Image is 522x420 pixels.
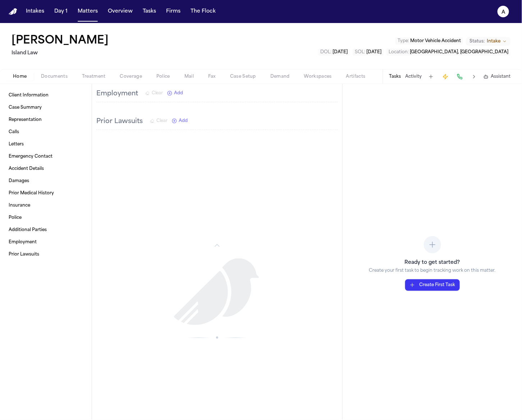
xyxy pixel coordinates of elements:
button: Create First Task [405,279,460,291]
span: Artifacts [346,74,366,80]
button: Overview [105,5,136,18]
span: Workspaces [304,74,332,80]
a: Calls [6,126,86,138]
button: Assistant [484,74,510,80]
button: Tasks [140,5,159,18]
button: Change status from Intake [466,37,510,46]
a: Home [9,8,17,15]
a: Prior Lawsuits [6,249,86,260]
a: Representation [6,114,86,126]
button: Add Task [426,72,436,82]
span: DOL : [320,50,331,54]
span: Intake [487,39,500,44]
button: Edit DOL: 2023-04-17 [318,49,350,56]
button: Make a Call [455,72,465,82]
span: Treatment [82,74,106,80]
h1: [PERSON_NAME] [12,35,109,48]
span: Location : [389,50,409,54]
h3: Ready to get started? [369,259,496,266]
button: Clear Prior Lawsuits [150,118,168,124]
span: Documents [41,74,68,80]
span: Add [179,118,188,124]
button: Day 1 [51,5,70,18]
span: Police [156,74,170,80]
button: Tasks [389,74,401,80]
a: Police [6,212,86,223]
span: Status: [470,39,485,44]
span: Coverage [120,74,142,80]
span: Type : [398,39,409,43]
span: Clear [152,90,163,96]
a: Client Information [6,90,86,101]
span: [DATE] [366,50,381,54]
h2: Island Law [12,49,111,58]
h3: Employment [96,89,138,99]
a: Letters [6,139,86,150]
span: Mail [184,74,194,80]
a: Employment [6,236,86,248]
img: Finch Logo [9,8,17,15]
h3: Prior Lawsuits [96,117,143,127]
button: Add New [167,90,183,96]
span: Home [13,74,27,80]
span: Clear [156,118,168,124]
a: Prior Medical History [6,188,86,199]
p: Create your first task to begin tracking work on this matter. [369,268,496,274]
a: Damages [6,175,86,187]
a: Case Summary [6,102,86,113]
span: Case Setup [230,74,256,80]
button: Edit Location: Honolulu, HI [386,49,510,56]
a: Insurance [6,200,86,211]
button: Intakes [23,5,47,18]
span: Motor Vehicle Accident [410,39,461,43]
button: Edit SOL: 2025-04-17 [353,49,384,56]
span: Fax [208,74,216,80]
span: Add [174,90,183,96]
button: Edit Type: Motor Vehicle Accident [395,37,463,45]
a: Additional Parties [6,224,86,236]
span: Demand [270,74,290,80]
button: Add New [172,118,188,124]
button: The Flock [188,5,219,18]
a: Accident Details [6,163,86,175]
span: SOL : [355,50,365,54]
button: Matters [75,5,101,18]
button: Firms [163,5,183,18]
button: Activity [405,74,422,80]
span: [DATE] [333,50,348,54]
button: Edit matter name [12,35,109,48]
button: Create Immediate Task [440,72,450,82]
span: Assistant [491,74,510,80]
span: [GEOGRAPHIC_DATA], [GEOGRAPHIC_DATA] [410,50,508,54]
button: Clear Employment [145,90,163,96]
a: Emergency Contact [6,151,86,162]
